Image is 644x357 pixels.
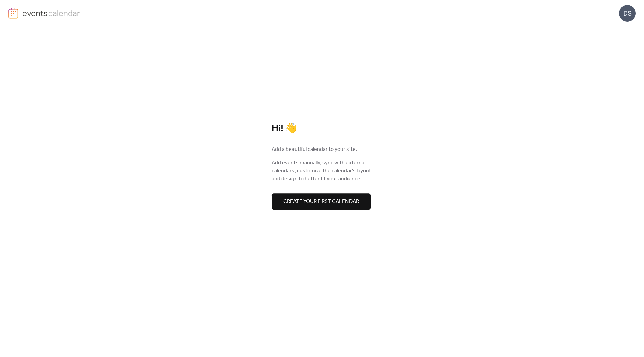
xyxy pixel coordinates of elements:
img: logo [8,8,18,19]
button: Create your first calendar [272,193,371,210]
div: DS [619,5,636,22]
span: Add events manually, sync with external calendars, customize the calendar's layout and design to ... [272,159,372,183]
span: Create your first calendar [283,198,359,206]
span: Add a beautiful calendar to your site. [272,145,357,154]
img: logo-type [22,8,80,18]
div: Hi! 👋 [272,123,372,134]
